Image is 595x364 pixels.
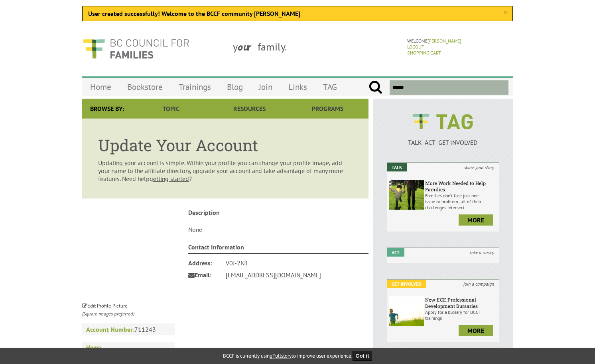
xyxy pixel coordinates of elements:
div: y family. [227,34,403,64]
img: BC Council for FAMILIES [82,34,190,64]
small: Edit Profile Picture [82,302,128,309]
a: V0J-2N1 [226,259,248,267]
a: TALK ACT GET INVOLVED [387,130,499,146]
a: Edit Profile Picture [82,301,128,309]
a: getting started [150,175,189,183]
a: Logout [407,44,424,50]
a: [EMAIL_ADDRESS][DOMAIN_NAME] [226,271,321,279]
a: [PERSON_NAME] [428,38,461,44]
input: Submit [368,80,382,95]
h6: More Work Needed to Help Families [425,180,497,193]
p: 711243 [82,323,175,335]
a: Home [82,342,175,354]
h4: Description [188,208,369,219]
a: Fullstory [272,352,292,359]
p: None [188,226,369,234]
a: Resources [210,99,288,119]
i: (Square images preferred) [82,310,134,317]
em: Get Involved [387,280,426,288]
a: Home [82,78,119,96]
a: Join [251,78,280,96]
p: Welcome [407,38,510,44]
p: Apply for a bursary for BCCF trainings [425,309,497,321]
div: Browse By: [82,99,132,119]
img: BCCF's TAG Logo [407,107,479,137]
i: join a campaign [459,280,499,288]
h1: Update Your Account [98,134,353,156]
a: Programs [289,99,367,119]
a: TAG [315,78,345,96]
article: Updating your account is simple. Within your profile you can change your profile image, add your ... [82,119,368,199]
a: Blog [219,78,251,96]
strong: Account Number: [86,325,134,333]
a: Shopping Cart [407,50,441,56]
a: Topic [132,99,210,119]
h6: New ECE Professional Development Bursaries [425,296,497,309]
p: Families don’t face just one issue or problem; all of their challenges intersect. [425,193,497,210]
button: Got it [353,351,372,361]
p: TALK ACT GET INVOLVED [387,138,499,146]
strong: our [238,40,258,53]
a: more [459,325,493,336]
a: Links [280,78,315,96]
a: more [459,214,493,226]
a: × [503,9,507,17]
span: Email [188,269,220,281]
h4: Contact Information [188,243,369,254]
span: Address [188,257,220,269]
div: User created successfully! Welcome to the BCCF community [PERSON_NAME] [82,6,513,21]
i: take a survey [465,248,499,257]
em: Act [387,248,404,257]
i: share your story [459,163,499,171]
a: Bookstore [119,78,171,96]
a: Trainings [171,78,219,96]
em: Talk [387,163,407,171]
